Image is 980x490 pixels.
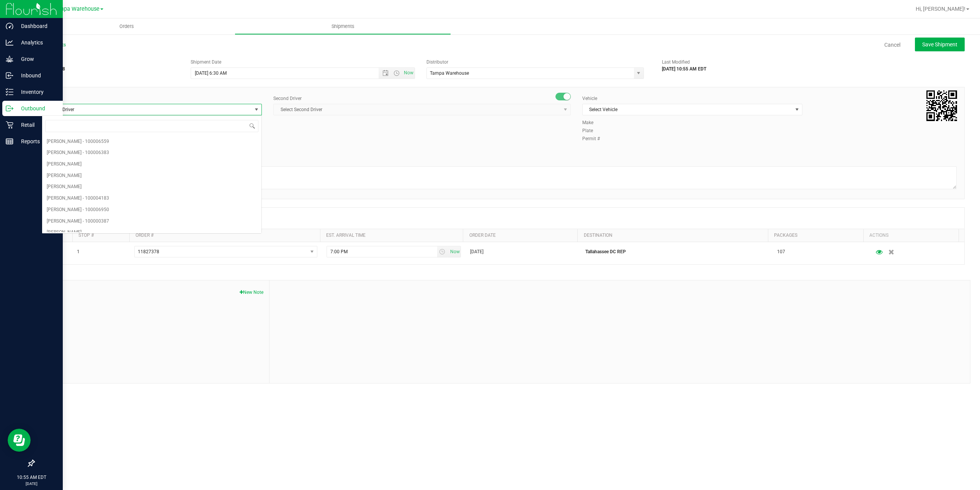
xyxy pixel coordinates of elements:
inline-svg: Analytics [6,39,13,46]
a: Destination [584,233,612,238]
a: Order date [469,233,496,238]
label: Second Driver [273,95,302,102]
button: Save Shipment [915,38,965,51]
button: New Note [240,289,263,296]
span: select [792,104,802,115]
span: Save Shipment [922,41,957,48]
span: Notes [40,286,263,295]
p: Inbound [13,71,59,80]
span: select [252,104,261,115]
label: Make [582,119,605,126]
span: Hi, [PERSON_NAME]! [916,6,965,12]
inline-svg: Grow [6,55,13,63]
span: Open the date view [379,70,392,76]
p: Tallahassee DC REP [585,248,768,256]
p: Dashboard [13,21,59,31]
a: Shipments [235,18,451,34]
span: [PERSON_NAME] [47,228,82,238]
label: Vehicle [582,95,597,102]
a: Stop # [78,233,94,238]
iframe: Resource center [8,429,31,452]
span: Orders [109,23,144,30]
span: [DATE] [470,248,483,256]
img: Scan me! [926,90,957,121]
inline-svg: Inbound [6,72,13,79]
span: select [634,68,644,79]
inline-svg: Retail [6,121,13,129]
label: Last Modified [662,59,690,66]
p: 10:55 AM EDT [3,474,59,481]
span: [PERSON_NAME] - 100000387 [47,216,109,226]
span: [PERSON_NAME] [47,159,82,169]
span: [PERSON_NAME] - 100006383 [47,148,109,158]
label: Permit # [582,135,605,142]
span: [PERSON_NAME] [47,182,82,192]
span: [PERSON_NAME] - 100004183 [47,193,109,203]
span: Select Vehicle [583,104,792,115]
span: Shipments [321,23,365,30]
p: Reports [13,137,59,146]
span: [PERSON_NAME] - 100006950 [47,205,109,215]
span: Tampa Warehouse [53,6,100,12]
p: Retail [13,120,59,129]
label: Shipment Date [191,59,221,66]
span: 1 [77,248,80,256]
span: 107 [777,248,785,256]
qrcode: 20250822-008 [926,90,957,121]
span: select [448,246,461,257]
span: Set Current date [402,67,415,79]
a: Packages [774,233,797,238]
p: Outbound [13,104,59,113]
inline-svg: Reports [6,138,13,145]
a: Orders [18,18,235,34]
p: Inventory [13,87,59,97]
a: Est. arrival time [326,233,366,238]
label: Distributor [426,59,448,66]
input: Select [427,68,628,79]
th: Actions [863,229,959,242]
inline-svg: Outbound [6,105,13,112]
span: select [307,246,317,257]
p: Grow [13,54,59,64]
span: select [437,246,448,257]
a: Cancel [884,41,900,49]
span: Set Current date [448,246,461,257]
inline-svg: Inventory [6,88,13,96]
inline-svg: Dashboard [6,22,13,30]
span: Shipment # [34,59,179,66]
p: [DATE] [3,481,59,487]
span: [PERSON_NAME] - 100006559 [47,137,109,147]
span: Select Driver [42,104,252,115]
strong: [DATE] 10:55 AM EDT [662,66,706,72]
span: Open the time view [390,70,403,76]
span: [PERSON_NAME] [47,171,82,181]
a: Order # [136,233,154,238]
span: 11827378 [138,249,159,254]
p: Analytics [13,38,59,47]
label: Plate [582,127,605,134]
